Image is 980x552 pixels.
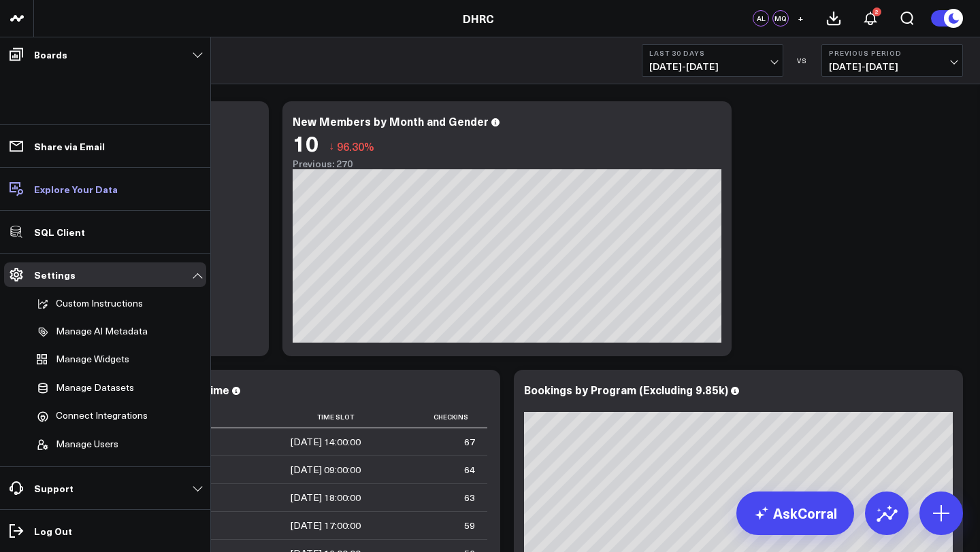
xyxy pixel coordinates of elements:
a: AskCorral [736,491,854,535]
span: Manage Datasets [56,382,134,394]
div: MQ [772,10,789,27]
p: Support [34,483,73,494]
button: Custom Instructions [31,291,143,317]
a: Manage Widgets [31,347,165,373]
div: New Members by Month and Gender [293,114,489,128]
a: Manage Datasets [31,375,165,401]
a: Manage AI Metadata [31,319,165,345]
p: Settings [34,269,76,280]
div: [DATE] 18:00:00 [291,491,361,504]
div: 2 [872,7,881,16]
div: 67 [464,435,475,449]
button: + [792,10,808,27]
a: Log Out [4,519,206,543]
a: Connect Integrations [31,403,165,429]
button: Previous Period[DATE]-[DATE] [821,44,963,77]
span: 96.30% [337,139,374,154]
div: 64 [464,463,475,477]
a: DHRC [463,11,494,26]
div: [DATE] 09:00:00 [291,463,361,477]
th: Checkins [373,406,487,428]
p: Boards [34,49,67,60]
p: Log Out [34,525,72,536]
span: ↓ [329,137,334,155]
span: [DATE] - [DATE] [829,61,955,72]
span: Manage Users [56,438,118,451]
div: AL [753,10,769,27]
span: Manage Widgets [56,353,129,366]
span: Connect Integrations [56,410,148,422]
div: [DATE] 14:00:00 [291,435,361,449]
div: Previous: 270 [293,158,721,169]
b: Previous Period [829,49,955,57]
div: 59 [464,519,475,532]
span: + [798,14,804,23]
th: Time Slot [197,406,373,428]
div: 63 [464,491,475,504]
div: Bookings by Program (Excluding 9.85k) [524,382,728,397]
button: Last 30 Days[DATE]-[DATE] [642,44,783,77]
div: [DATE] 17:00:00 [291,519,361,532]
button: Manage Users [31,432,118,458]
p: Share via Email [34,141,105,152]
p: Explore Your Data [34,184,118,194]
p: SQL Client [34,226,85,237]
p: Custom Instructions [56,298,143,310]
span: [DATE] - [DATE] [649,61,776,72]
div: VS [790,56,815,65]
a: SQL Client [4,220,206,244]
b: Last 30 Days [649,49,776,57]
div: 10 [293,131,318,155]
p: Manage AI Metadata [56,326,148,338]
